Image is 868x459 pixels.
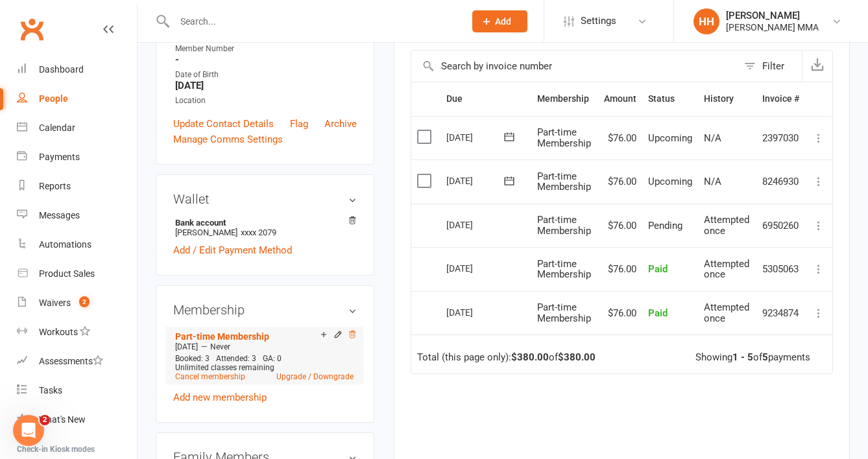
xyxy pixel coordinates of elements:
[648,220,682,231] span: Pending
[732,351,753,363] strong: 1 - 5
[173,242,292,258] a: Add / Edit Payment Method
[598,116,642,160] td: $76.00
[704,132,721,144] span: N/A
[39,268,95,279] div: Product Sales
[39,385,62,395] div: Tasks
[17,143,137,172] a: Payments
[17,230,137,259] a: Automations
[648,307,668,319] span: Paid
[738,51,802,82] button: Filter
[537,171,591,193] span: Part-time Membership
[175,363,274,372] span: Unlimited classes remaining
[175,95,357,107] div: Location
[175,372,245,381] a: Cancel membership
[417,352,596,363] div: Total (this page only): of
[762,58,784,74] div: Filter
[704,214,749,237] span: Attempted once
[173,392,267,403] a: Add new membership
[446,215,506,235] div: [DATE]
[39,356,103,366] div: Assessments
[17,113,137,143] a: Calendar
[276,372,354,381] a: Upgrade / Downgrade
[210,342,230,351] span: Never
[171,12,455,30] input: Search...
[175,218,350,228] strong: Bank account
[175,54,357,65] strong: -
[756,204,805,248] td: 6950260
[39,327,78,337] div: Workouts
[39,152,80,162] div: Payments
[17,318,137,347] a: Workouts
[39,239,91,250] div: Automations
[175,80,357,91] strong: [DATE]
[17,288,137,318] a: Waivers 2
[756,247,805,291] td: 5305063
[13,415,44,446] iframe: Intercom live chat
[39,210,80,220] div: Messages
[495,16,511,27] span: Add
[175,43,357,55] div: Member Number
[598,159,642,204] td: $76.00
[756,116,805,160] td: 2397030
[173,216,357,239] li: [PERSON_NAME]
[17,201,137,230] a: Messages
[411,51,738,82] input: Search by invoice number
[531,82,599,115] th: Membership
[324,116,357,132] a: Archive
[598,204,642,248] td: $76.00
[446,302,506,322] div: [DATE]
[726,21,819,33] div: [PERSON_NAME] MMA
[173,116,274,132] a: Update Contact Details
[172,342,357,352] div: —
[175,354,210,363] span: Booked: 3
[216,354,256,363] span: Attended: 3
[79,296,90,307] span: 2
[511,351,549,363] strong: $380.00
[173,192,357,206] h3: Wallet
[17,55,137,84] a: Dashboard
[175,69,357,81] div: Date of Birth
[263,354,282,363] span: GA: 0
[704,258,749,281] span: Attempted once
[39,93,68,104] div: People
[241,228,276,237] span: xxxx 2079
[175,342,198,351] span: [DATE]
[648,176,692,187] span: Upcoming
[762,351,768,363] strong: 5
[537,258,591,281] span: Part-time Membership
[173,303,357,317] h3: Membership
[598,291,642,335] td: $76.00
[537,301,591,324] span: Part-time Membership
[39,414,86,425] div: What's New
[290,116,308,132] a: Flag
[39,64,84,75] div: Dashboard
[581,6,616,36] span: Settings
[756,291,805,335] td: 9234874
[446,258,506,278] div: [DATE]
[693,8,719,34] div: HH
[17,347,137,376] a: Assessments
[756,82,805,115] th: Invoice #
[39,298,71,308] div: Waivers
[537,214,591,237] span: Part-time Membership
[446,171,506,191] div: [DATE]
[648,132,692,144] span: Upcoming
[17,376,137,405] a: Tasks
[698,82,756,115] th: History
[175,331,269,342] a: Part-time Membership
[40,415,50,425] span: 2
[17,172,137,201] a: Reports
[39,123,75,133] div: Calendar
[446,127,506,147] div: [DATE]
[537,126,591,149] span: Part-time Membership
[472,10,527,32] button: Add
[173,132,283,147] a: Manage Comms Settings
[642,82,698,115] th: Status
[598,82,642,115] th: Amount
[704,301,749,324] span: Attempted once
[39,181,71,191] div: Reports
[726,10,819,21] div: [PERSON_NAME]
[16,13,48,45] a: Clubworx
[17,84,137,113] a: People
[558,351,596,363] strong: $380.00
